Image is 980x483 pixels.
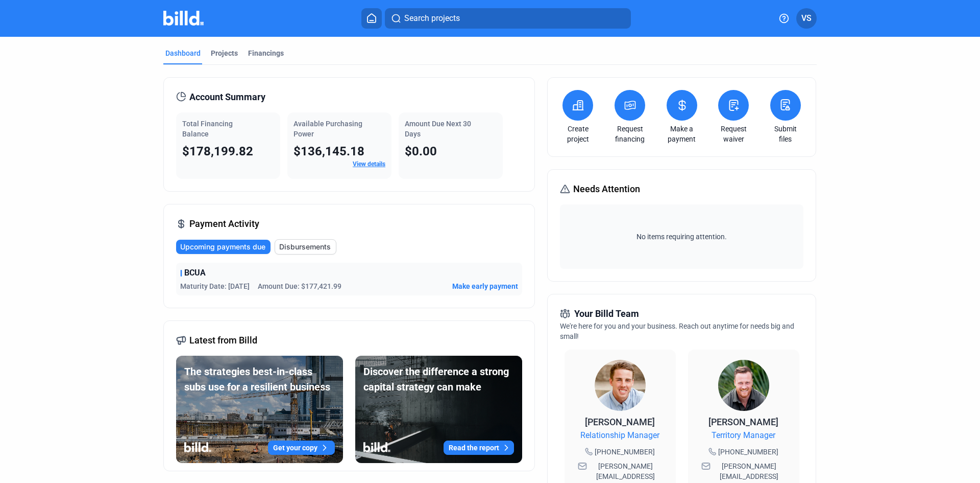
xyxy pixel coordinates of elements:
div: Financings [248,48,284,58]
button: VS [796,8,817,29]
a: Create project [560,124,596,144]
span: Total Financing Balance [182,120,233,138]
span: VS [801,12,812,25]
span: Disbursements [279,242,331,252]
span: [PHONE_NUMBER] [595,447,655,457]
span: Latest from Billd [189,333,257,348]
span: No items requiring attention. [564,232,799,242]
button: Make early payment [452,281,518,291]
div: The strategies best-in-class subs use for a resilient business [184,364,335,395]
span: Available Purchasing Power [293,120,362,138]
a: View details [353,160,385,168]
span: Your Billd Team [574,307,639,321]
a: Request financing [612,124,648,144]
button: Search projects [385,8,631,29]
span: Territory Manager [712,429,775,442]
span: Amount Due Next 30 Days [405,120,471,138]
button: Disbursements [275,239,336,255]
span: Maturity Date: [DATE] [180,281,250,291]
a: Make a payment [664,124,700,144]
span: Relationship Manager [580,429,659,442]
span: $0.00 [405,144,437,158]
div: Projects [211,48,238,58]
img: Relationship Manager [595,360,646,411]
a: Request waiver [716,124,751,144]
button: Upcoming payments due [176,240,271,254]
span: Search projects [404,12,460,25]
span: Needs Attention [573,182,640,196]
span: Amount Due: $177,421.99 [258,281,341,291]
button: Read the report [444,441,514,455]
span: [PERSON_NAME] [708,417,778,427]
img: Billd Company Logo [163,11,204,26]
div: Discover the difference a strong capital strategy can make [363,364,514,395]
a: Submit files [768,124,803,144]
span: BCUA [184,267,206,279]
span: [PERSON_NAME] [585,417,655,427]
img: Territory Manager [718,360,769,411]
span: $178,199.82 [182,144,253,158]
span: [PHONE_NUMBER] [718,447,778,457]
button: Get your copy [268,441,335,455]
div: Dashboard [165,48,201,58]
span: We're here for you and your business. Reach out anytime for needs big and small! [560,322,794,340]
span: Upcoming payments due [180,242,265,252]
span: Payment Activity [189,217,259,231]
span: $136,145.18 [293,144,364,158]
span: Account Summary [189,90,265,104]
